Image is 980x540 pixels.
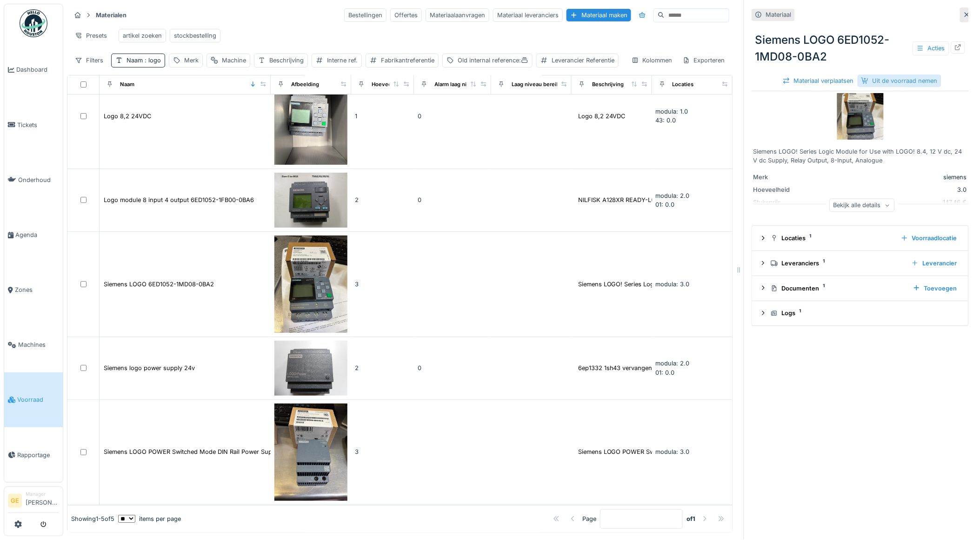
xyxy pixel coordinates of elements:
div: Alarm laag niveau [434,81,479,88]
div: artikel zoeken [123,31,162,40]
div: Siemens logo power supply 24v [104,364,195,372]
div: Locaties [673,81,694,88]
div: Naam [120,81,134,88]
a: Machines [4,317,63,372]
div: Logo 8,2 24VDC [578,112,626,121]
div: Locaties [771,234,893,243]
a: Tickets [4,97,63,152]
div: Beschrijving [269,56,304,65]
div: 3.0 [827,185,967,194]
span: Zones [15,285,59,294]
div: Exporteren [679,54,729,67]
span: modula: 2.0 [656,360,690,367]
a: GE Manager[PERSON_NAME] [8,491,59,513]
a: Dashboard [4,42,63,97]
div: Bestellingen [344,8,387,22]
div: 0 [418,364,487,372]
img: Siemens LOGO 6ED1052-1MD08-0BA2 [274,236,347,333]
div: Merk [753,173,823,182]
div: Old internal reference [458,56,528,65]
div: Siemens LOGO 6ED1052-1MD08-0BA2 [752,28,969,69]
div: 0 [418,196,487,204]
strong: of 1 [687,514,695,523]
div: Documenten [771,284,906,293]
a: Zones [4,263,63,317]
div: Interne ref. [327,56,358,65]
div: Beschrijving [592,81,624,88]
div: Showing 1 - 5 of 5 [71,514,114,523]
span: modula: 2.0 [656,192,690,199]
div: 3 [355,447,410,456]
img: Badge_color-CXgf-gQk.svg [20,9,47,37]
div: Materiaalaanvragen [426,8,489,22]
div: Laag niveau bereikt? [512,81,564,88]
span: 01: 0.0 [656,369,675,376]
div: Bekijk alle details [830,198,895,212]
span: Machines [18,340,59,349]
div: Hoeveelheid [372,81,404,88]
div: Logs [771,309,957,317]
a: Voorraad [4,372,63,427]
div: Toevoegen [909,282,961,295]
div: Siemens LOGO POWER Switched Mode DIN Rail Power Supply, 100 → 240V ac ac Input, 24V dc dc Output,... [104,447,444,456]
li: [PERSON_NAME] [26,491,59,511]
a: Agenda [4,207,63,262]
div: Acties [913,41,949,55]
img: Logo module 8 input 4 output 6ED1052-1FB00-0BA6 [274,173,347,228]
div: Hoeveelheid [753,185,823,194]
img: Siemens logo power supply 24v [274,341,347,396]
img: Siemens LOGO POWER Switched Mode DIN Rail Power Supply, 100 → 240V ac ac Input, 24V dc dc Output,... [274,404,347,501]
span: 01: 0.0 [656,201,675,208]
div: Materiaal verplaatsen [779,74,858,87]
div: Siemens LOGO! Series Logic Module for Use with LOGO! 8.4, 12 V dc, 24 V dc Supply, Relay Output, ... [753,147,967,165]
summary: Logs1 [756,305,965,322]
span: modula: 1.0 [656,108,688,115]
strong: Materialen [92,11,130,20]
div: NILFISK A128XR READY-LOGIC MODULE LOGO [578,196,713,204]
li: GE [8,494,22,508]
span: Onderhoud [18,175,59,184]
summary: Documenten1Toevoegen [756,280,965,297]
span: modula: 3.0 [656,448,690,455]
span: Rapportage [17,451,59,459]
a: Rapportage [4,427,63,482]
span: : logo [143,57,161,64]
div: 1 [355,112,410,121]
div: Materiaal maken [567,9,631,21]
div: Materiaal leveranciers [493,8,563,22]
div: Siemens LOGO POWER Switched Mode DIN Rail Power... [578,447,739,456]
div: Logo 8,2 24VDC [104,112,151,121]
img: Logo 8,2 24VDC [274,67,347,165]
div: Offertes [390,8,422,22]
img: Siemens LOGO 6ED1052-1MD08-0BA2 [837,93,884,140]
span: Agenda [15,230,59,239]
div: 2 [355,364,410,372]
div: 0 [418,112,487,121]
div: Uit de voorraad nemen [858,74,941,87]
div: Kolommen [627,54,677,67]
div: Siemens LOGO 6ED1052-1MD08-0BA2 [104,280,214,289]
div: 6ep1332 1sh43 vervangen door SIE-6EP3332-6SB00-... [578,364,737,372]
span: modula: 3.0 [656,281,690,288]
div: Leverancier [908,257,961,270]
div: stockbestelling [174,31,216,40]
div: Siemens LOGO! Series Logic Module for Use with ... [578,280,727,289]
div: 3 [355,280,410,289]
div: Naam [127,56,161,65]
div: Leverancier Referentie [552,56,614,65]
div: items per page [118,514,181,523]
span: Dashboard [16,65,59,74]
span: Tickets [17,121,59,129]
div: Leveranciers [771,259,904,268]
div: Merk [184,56,199,65]
div: Manager [26,491,59,498]
a: Onderhoud [4,152,63,207]
div: Filters [71,54,107,67]
div: Page [582,514,596,523]
div: Afbeelding [291,81,319,88]
summary: Leveranciers1Leverancier [756,255,965,272]
span: Voorraad [17,395,59,404]
span: : [519,57,528,64]
div: 2 [355,196,410,204]
div: Fabrikantreferentie [381,56,434,65]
